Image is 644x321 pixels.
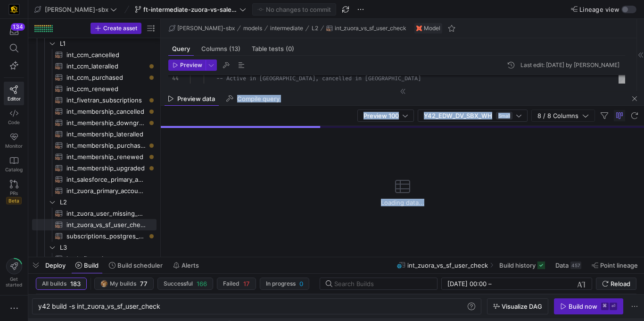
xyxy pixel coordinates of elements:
div: Press SPACE to select this row. [32,38,157,49]
div: 44 [168,74,179,83]
div: Press SPACE to select this row. [32,208,157,219]
span: (13) [229,46,240,52]
button: Visualize DAG [487,298,548,314]
button: Preview [168,59,206,71]
span: int_membership_purchased​​​​​​​​​​ [66,140,146,151]
a: Monitor [4,129,24,152]
button: [PERSON_NAME]-sbx [32,3,119,16]
a: int_membership_lateralled​​​​​​​​​​ [32,128,157,140]
span: int_zuora_vs_sf_user_check [407,262,488,269]
span: Compile query [237,96,280,102]
span: 166 [197,280,207,287]
img: undefined [416,25,422,31]
a: int_ccm_renewed​​​​​​​​​​ [32,83,157,94]
div: Press SPACE to select this row. [32,185,157,196]
span: int_membership_downgraded​​​​​​​​​​ [66,118,146,128]
span: int_salesforce_primary_account​​​​​​​​​​ [66,174,146,185]
input: Start datetime [447,280,487,287]
button: All builds183 [36,278,87,290]
img: https://storage.googleapis.com/y42-prod-data-exchange/images/1Nvl5cecG3s9yuu18pSpZlzl4PBNfpIlp06V... [100,280,108,287]
a: Code [4,105,24,129]
span: (0) [286,46,294,52]
button: intermediate [268,23,305,34]
button: Point lineage [587,257,642,273]
kbd: ⏎ [610,303,617,310]
span: [PERSON_NAME]-sbx [45,6,108,13]
a: int_membership_downgraded​​​​​​​​​​ [32,117,157,128]
img: https://storage.googleapis.com/y42-prod-data-exchange/images/uAsz27BndGEK0hZWDFeOjoxA7jCwgK9jE472... [9,5,19,14]
a: int_salesforce_primary_account​​​​​​​​​​ [32,174,157,185]
div: Press SPACE to select this row. [32,253,157,264]
span: Build history [499,262,536,269]
span: -- Active in [GEOGRAPHIC_DATA], cancelled in [GEOGRAPHIC_DATA] [216,75,421,82]
a: int_ccm_lateralled​​​​​​​​​​ [32,60,157,72]
button: https://storage.googleapis.com/y42-prod-data-exchange/images/1Nvl5cecG3s9yuu18pSpZlzl4PBNfpIlp06V... [94,278,154,290]
span: Preview 100 [363,112,399,119]
span: 77 [140,280,148,287]
span: subscriptions_postgres_kafka_joined_view​​​​​​​​​​ [66,231,146,242]
span: Reload [611,280,630,287]
a: int_ccm_purchased​​​​​​​​​​ [32,72,157,83]
div: Build now [569,303,597,310]
span: final_subscription_status [329,83,411,91]
span: intermediate [270,25,303,32]
button: Build now⌘⏎ [554,298,623,314]
div: Press SPACE to select this row. [32,174,157,185]
a: int_zuora_vs_sf_user_check​​​​​​​​​​ [32,219,157,230]
span: My builds [110,280,136,287]
span: Code [8,119,20,125]
span: Loading data... [381,199,424,206]
button: ft-intermediate-zuora-vs-salesforce-08052025 [132,3,248,16]
div: Press SPACE to select this row. [32,49,157,60]
span: Create asset [103,25,137,32]
span: Build scheduler [117,262,163,269]
a: int_membership_renewed​​​​​​​​​​ [32,151,157,162]
div: 134 [11,23,25,31]
span: [PERSON_NAME]-sbx [177,25,235,32]
span: Preview [180,62,202,68]
span: Successful [164,280,193,287]
span: Get started [6,276,22,287]
span: Y42_EDW_DV_SBX_WH [424,112,492,119]
span: <> [312,83,319,91]
a: int_membership_upgraded​​​​​​​​​​ [32,162,157,174]
input: End datetime [494,280,555,287]
div: Press SPACE to select this row. [32,196,157,208]
div: 45 [168,83,179,91]
div: Press SPACE to select this row. [32,140,157,151]
span: In progress [266,280,296,287]
button: [PERSON_NAME]-sbx [166,23,237,34]
button: Getstarted [4,254,24,291]
span: int_zuora_vs_sf_user_check​​​​​​​​​​ [66,220,146,230]
span: L1 [60,38,155,49]
div: Press SPACE to select this row. [32,117,157,128]
span: L2 [312,25,318,32]
a: int_zuora_primary_accounts​​​​​​​​​​ [32,185,157,196]
button: In progress0 [260,278,309,290]
span: – [488,280,492,287]
button: Reload [596,278,636,290]
span: . [223,83,226,91]
button: Build [71,257,103,273]
span: Catalog [5,167,23,172]
button: Failed17 [217,278,256,290]
span: int_ccm_purchased​​​​​​​​​​ [66,72,146,83]
div: Press SPACE to select this row. [32,242,157,253]
button: L2 [309,23,321,34]
div: 457 [570,262,581,269]
button: Create asset [91,23,141,34]
span: y42 build -s int_zuora_vs_sf_user_check [38,302,160,310]
div: Press SPACE to select this row. [32,94,157,106]
span: 0 [299,280,303,287]
span: Deploy [45,262,66,269]
span: int_membership_renewed​​​​​​​​​​ [66,152,146,162]
span: Model [424,25,440,32]
span: int_membership_lateralled​​​​​​​​​​ [66,129,146,140]
span: L2 [60,197,155,208]
span: Lineage view [579,6,619,13]
span: int_zuora_vs_sf_user_check [335,25,406,32]
span: z [322,83,325,91]
div: Press SPACE to select this row. [32,151,157,162]
span: Small [496,112,512,119]
span: Alerts [182,262,199,269]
